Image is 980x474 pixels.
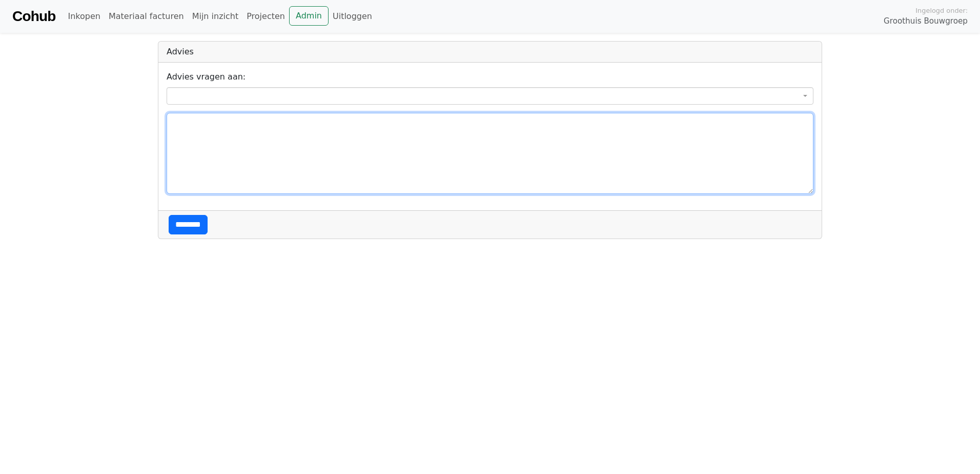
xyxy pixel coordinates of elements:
[329,6,376,27] a: Uitloggen
[64,6,104,27] a: Inkopen
[188,6,243,27] a: Mijn inzicht
[158,42,822,63] div: Advies
[167,71,246,83] label: Advies vragen aan:
[915,6,968,15] span: Ingelogd onder:
[289,6,329,26] a: Admin
[105,6,188,27] a: Materiaal facturen
[242,6,289,27] a: Projecten
[884,15,968,27] span: Groothuis Bouwgroep
[12,4,55,29] a: Cohub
